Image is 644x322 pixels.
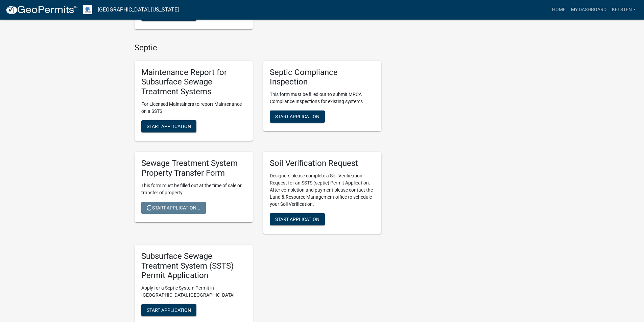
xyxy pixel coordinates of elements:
span: Start Application... [147,205,200,210]
a: Home [549,3,568,16]
button: Start Application... [141,202,206,214]
h5: Soil Verification Request [270,158,375,168]
a: Kelsten [609,3,639,16]
a: [GEOGRAPHIC_DATA], [US_STATE] [98,4,179,16]
span: Start Application [147,124,191,129]
button: Start Application [141,304,196,316]
button: Start Application [270,213,325,225]
p: This form must be filled out at the time of sale or transfer of property [141,182,246,196]
p: This form must be filled out to submit MPCA Compliance Inspections for existing systems [270,91,375,105]
button: Start Application [141,9,196,21]
button: Start Application [141,120,196,132]
img: Otter Tail County, Minnesota [83,5,92,14]
h5: Sewage Treatment System Property Transfer Form [141,158,246,178]
h5: Subsurface Sewage Treatment System (SSTS) Permit Application [141,251,246,280]
a: My Dashboard [568,3,609,16]
p: Apply for a Septic System Permit in [GEOGRAPHIC_DATA], [GEOGRAPHIC_DATA] [141,284,246,299]
span: Start Application [147,307,191,313]
h5: Maintenance Report for Subsurface Sewage Treatment Systems [141,68,246,97]
button: Start Application [270,110,325,123]
p: Designers please complete a Soil Verification Request for an SSTS (septic) Permit Application. Af... [270,172,375,208]
span: Start Application [275,114,319,119]
h4: Septic [135,43,381,53]
span: Start Application [275,216,319,222]
h5: Septic Compliance Inspection [270,68,375,87]
p: For Licensed Maintainers to report Maintenance on a SSTS [141,101,246,115]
